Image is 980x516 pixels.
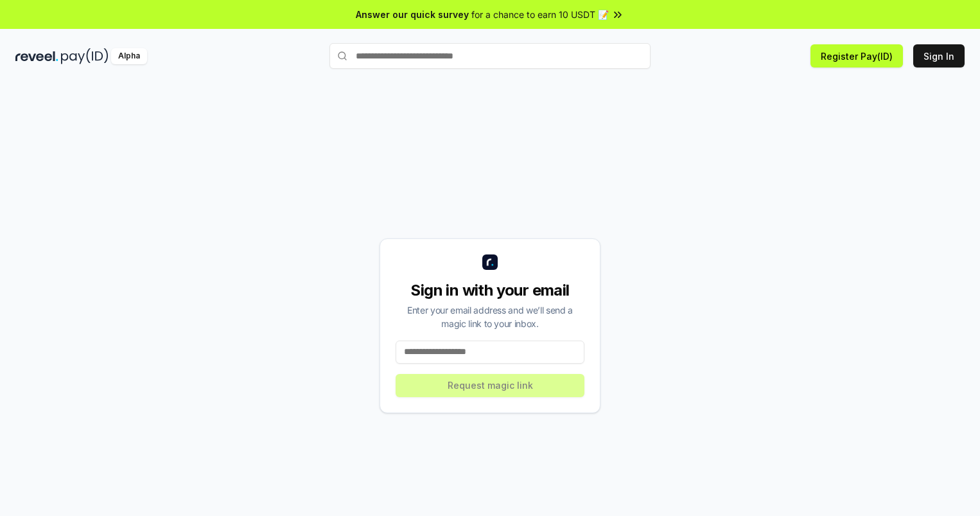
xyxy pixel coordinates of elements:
button: Register Pay(ID) [810,44,903,67]
img: reveel_dark [15,48,58,64]
span: Answer our quick survey [356,8,469,21]
img: pay_id [61,48,109,64]
button: Sign In [913,44,965,67]
img: logo_small [482,254,498,270]
div: Alpha [111,48,147,64]
div: Sign in with your email [396,280,584,301]
span: for a chance to earn 10 USDT 📝 [471,8,609,21]
div: Enter your email address and we’ll send a magic link to your inbox. [396,303,584,330]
